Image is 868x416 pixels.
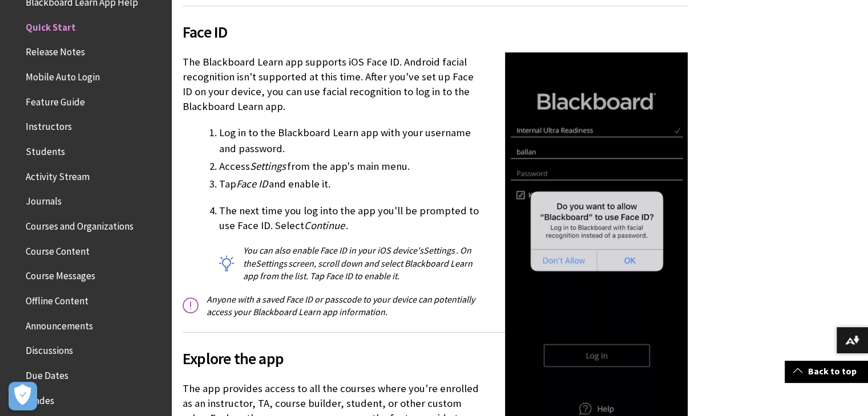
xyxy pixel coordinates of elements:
[26,43,85,58] span: Release Notes
[9,382,37,410] button: Open Preferences
[256,258,287,269] span: Settings
[26,117,72,133] span: Instructors
[236,177,268,190] span: Face ID
[219,158,688,174] li: Access from the app's main menu.
[219,125,688,157] li: Log in to the Blackboard Learn app with your username and password.
[250,160,286,173] span: Settings
[219,244,688,282] p: You can also enable Face ID in your iOS device's . On the screen, scroll down and select Blackboa...
[183,346,482,370] span: Explore the app
[26,366,68,381] span: Due Dates
[423,244,455,256] span: Settings
[26,391,54,406] span: Grades
[26,18,76,33] span: Quick Start
[26,167,90,182] span: Activity Stream
[26,67,100,83] span: Mobile Auto Login
[219,203,688,233] p: The next time you log into the app you'll be prompted to use Face ID. Select .
[183,20,688,44] span: Face ID
[183,55,688,115] p: The Blackboard Learn app supports iOS Face ID. Android facial recognition isn't supported at this...
[304,219,345,232] span: Continue
[183,293,688,319] p: Anyone with a saved Face ID or passcode to your device can potentially access your Blackboard Lea...
[26,267,95,282] span: Course Messages
[26,217,134,232] span: Courses and Organizations
[26,291,88,307] span: Offline Content
[26,316,93,332] span: Announcements
[26,341,73,356] span: Discussions
[219,176,688,192] li: Tap and enable it.
[26,192,62,207] span: Journals
[26,242,90,257] span: Course Content
[26,142,65,157] span: Students
[26,92,85,108] span: Feature Guide
[785,361,868,382] a: Back to top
